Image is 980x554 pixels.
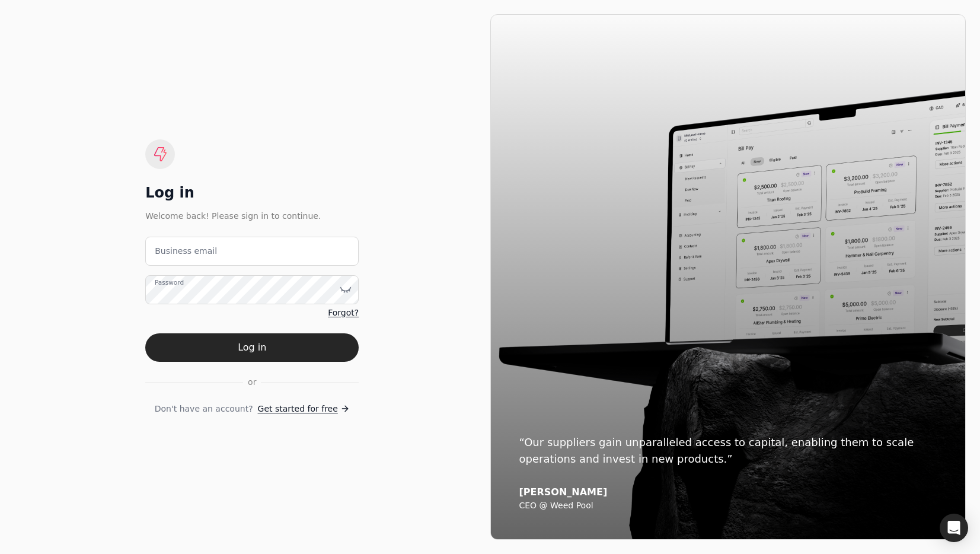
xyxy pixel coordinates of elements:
[155,403,253,415] span: Don't have an account?
[519,486,937,498] div: [PERSON_NAME]
[328,307,359,319] a: Forgot?
[155,245,217,257] label: Business email
[155,278,184,287] label: Password
[248,376,256,389] span: or
[145,333,359,362] button: Log in
[145,209,359,222] div: Welcome back! Please sign in to continue.
[258,403,338,415] span: Get started for free
[519,501,937,511] div: CEO @ Weed Pool
[145,183,359,202] div: Log in
[258,403,350,415] a: Get started for free
[940,514,968,542] div: Open Intercom Messenger
[519,434,937,467] div: “Our suppliers gain unparalleled access to capital, enabling them to scale operations and invest ...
